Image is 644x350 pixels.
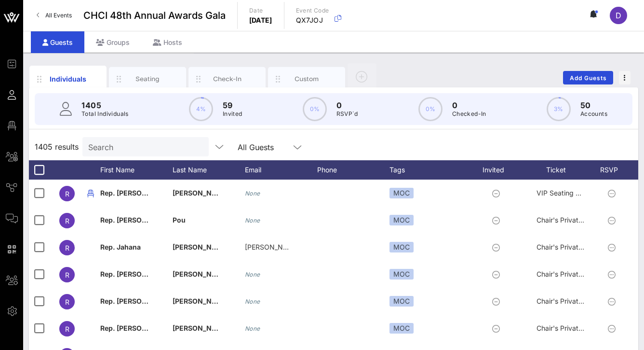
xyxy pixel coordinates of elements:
span: [PERSON_NAME] [173,324,229,332]
i: None [245,325,260,332]
span: [PERSON_NAME][EMAIL_ADDRESS][DOMAIN_NAME] [245,243,416,251]
div: Tags [389,160,471,180]
span: Rep. [PERSON_NAME] [100,270,174,278]
p: 59 [223,99,242,111]
p: Date [249,6,272,15]
div: MOC [389,242,414,252]
p: 50 [580,99,607,111]
i: None [245,298,260,305]
span: Rep. [PERSON_NAME] [100,189,174,197]
span: R [65,271,69,279]
p: Checked-In [452,109,486,119]
span: 1405 results [35,141,79,153]
div: D [610,7,627,24]
p: Total Individuals [81,109,129,119]
span: R [65,190,69,198]
span: Chair's Private Reception [537,216,616,224]
span: [PERSON_NAME] [173,270,229,278]
span: Chair's Private Reception [537,297,616,305]
div: MOC [389,188,414,198]
div: First Name [100,160,173,180]
p: Accounts [580,109,607,119]
div: Phone [317,160,389,180]
a: All Events [31,8,78,23]
i: None [245,271,260,278]
span: R [65,244,69,252]
span: [PERSON_NAME] [PERSON_NAME] [173,297,288,305]
span: R [65,298,69,306]
span: All Events [45,12,72,19]
p: Invited [223,109,242,119]
div: All Guests [232,137,309,156]
div: Hosts [141,31,194,53]
span: Rep. Jahana [100,243,141,251]
i: None [245,217,260,224]
div: Email [245,160,317,180]
span: Add Guests [569,74,607,82]
p: [DATE] [249,15,272,25]
div: Groups [84,31,141,53]
span: [PERSON_NAME] [173,243,229,251]
div: All Guests [238,143,274,152]
div: Custom [285,74,328,84]
p: 0 [336,99,358,111]
span: Chair's Private Reception [537,270,616,278]
div: MOC [389,323,414,334]
div: Individuals [47,74,90,84]
div: Ticket [524,160,597,180]
p: 1405 [81,99,129,111]
div: RSVP [597,160,631,180]
p: QX7JOJ [296,15,329,25]
button: Add Guests [563,71,613,84]
p: RSVP`d [336,109,358,119]
span: R [65,217,69,225]
div: MOC [389,215,414,225]
span: D [616,11,621,20]
span: [PERSON_NAME] [173,189,229,197]
div: Invited [471,160,524,180]
span: Chair's Private Reception [537,324,616,332]
span: R [65,325,69,333]
i: None [245,190,260,197]
div: Last Name [173,160,245,180]
div: Seating [126,74,169,84]
span: Rep. [PERSON_NAME] [100,324,174,332]
div: Check-In [206,74,249,84]
div: Guests [31,31,84,53]
span: CHCI 48th Annual Awards Gala [83,8,226,23]
div: MOC [389,296,414,307]
span: Rep. [PERSON_NAME] [100,297,174,305]
span: Chair's Private Reception [537,243,616,251]
span: Pou [173,216,186,224]
div: MOC [389,269,414,280]
p: Event Code [296,6,329,15]
span: Rep. [PERSON_NAME] [100,216,174,224]
p: 0 [452,99,486,111]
